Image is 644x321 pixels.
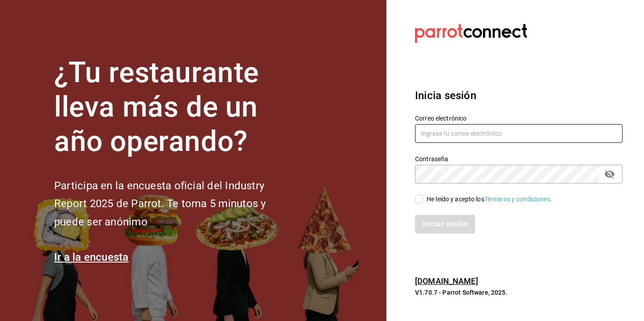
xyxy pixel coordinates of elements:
[484,196,552,203] a: Términos y condiciones.
[54,56,296,158] h1: ¿Tu restaurante lleva más de un año operando?
[415,276,478,286] a: [DOMAIN_NAME]
[415,156,623,162] label: Contraseña
[415,115,623,121] label: Correo electrónico
[415,288,623,297] p: V1.70.7 - Parrot Software, 2025.
[54,177,296,231] h2: Participa en la encuesta oficial del Industry Report 2025 de Parrot. Te toma 5 minutos y puede se...
[602,167,617,182] button: passwordField
[415,88,623,104] h3: Inicia sesión
[427,195,552,204] div: He leído y acepto los
[415,124,623,143] input: Ingresa tu correo electrónico
[54,251,129,263] a: Ir a la encuesta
